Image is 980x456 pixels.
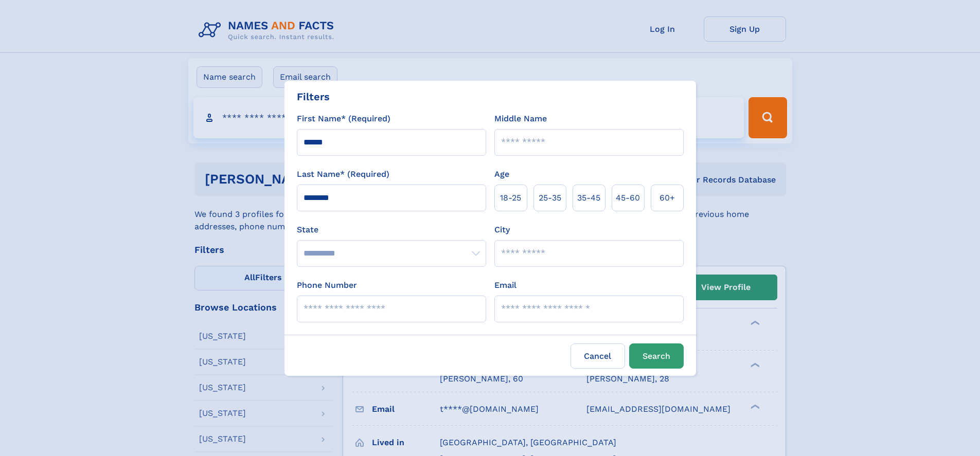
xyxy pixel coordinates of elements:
[500,192,521,204] span: 18‑25
[660,192,675,204] span: 60+
[539,192,561,204] span: 25‑35
[297,113,390,125] label: First Name* (Required)
[297,89,330,104] div: Filters
[297,224,486,236] label: State
[571,343,625,369] label: Cancel
[616,192,640,204] span: 45‑60
[494,113,547,125] label: Middle Name
[577,192,600,204] span: 35‑45
[494,168,509,180] label: Age
[297,279,357,291] label: Phone Number
[494,279,516,291] label: Email
[494,224,510,236] label: City
[297,168,389,180] label: Last Name* (Required)
[629,343,684,369] button: Search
